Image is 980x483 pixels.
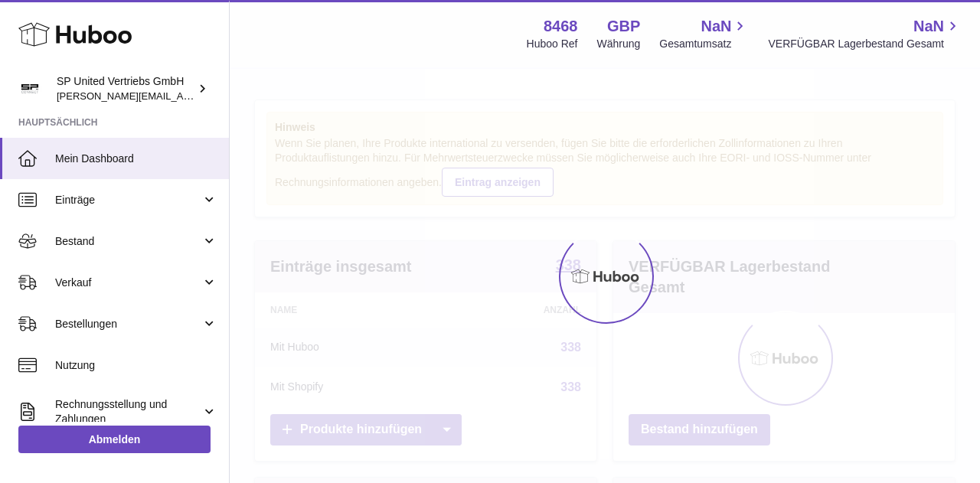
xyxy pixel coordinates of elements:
a: NaN VERFÜGBAR Lagerbestand Gesamt [768,16,962,51]
span: Einträge [55,193,201,207]
div: Währung [597,37,641,51]
div: SP United Vertriebs GmbH [57,74,194,103]
span: Mein Dashboard [55,152,217,166]
span: Rechnungsstellung und Zahlungen [55,397,201,426]
a: NaN Gesamtumsatz [659,16,749,51]
span: NaN [701,16,731,37]
span: Bestellungen [55,317,201,331]
span: Gesamtumsatz [659,37,749,51]
span: Nutzung [55,358,217,373]
a: Abmelden [18,426,211,453]
span: VERFÜGBAR Lagerbestand Gesamt [768,37,962,51]
span: Verkauf [55,276,201,290]
strong: GBP [607,16,640,37]
span: NaN [913,16,944,37]
div: Huboo Ref [527,37,578,51]
span: [PERSON_NAME][EMAIL_ADDRESS][DOMAIN_NAME] [57,90,307,102]
span: Bestand [55,234,201,249]
img: tim@sp-united.com [18,77,41,100]
strong: 8468 [544,16,578,37]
